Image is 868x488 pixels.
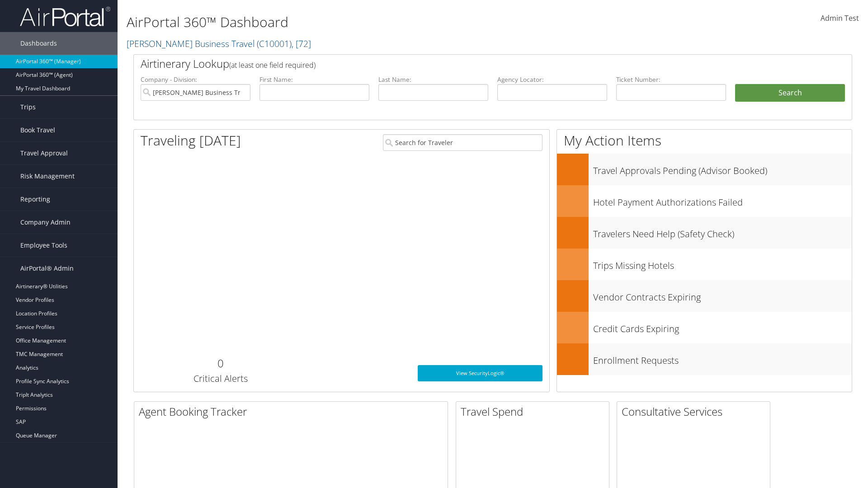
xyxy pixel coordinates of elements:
[20,165,75,188] span: Risk Management
[127,13,615,32] h1: AirPortal 360™ Dashboard
[593,160,852,177] h3: Travel Approvals Pending (Advisor Booked)
[259,75,369,84] label: First Name:
[141,356,300,371] h2: 0
[20,188,50,211] span: Reporting
[383,134,542,151] input: Search for Traveler
[139,404,448,419] h2: Agent Booking Tracker
[557,154,852,185] a: Travel Approvals Pending (Advisor Booked)
[20,119,55,141] span: Book Travel
[141,372,300,385] h3: Critical Alerts
[622,404,770,419] h2: Consultative Services
[20,257,74,280] span: AirPortal® Admin
[20,6,110,27] img: airportal-logo.png
[378,75,488,84] label: Last Name:
[20,96,36,118] span: Trips
[20,32,57,55] span: Dashboards
[557,343,852,375] a: Enrollment Requests
[593,350,852,367] h3: Enrollment Requests
[257,38,292,50] span: ( C10001 )
[557,312,852,343] a: Credit Cards Expiring
[616,75,726,84] label: Ticket Number:
[557,249,852,280] a: Trips Missing Hotels
[557,217,852,249] a: Travelers Need Help (Safety Check)
[593,223,852,240] h3: Travelers Need Help (Safety Check)
[557,131,852,150] h1: My Action Items
[735,84,845,102] button: Search
[20,142,68,164] span: Travel Approval
[461,404,609,419] h2: Travel Spend
[497,75,607,84] label: Agency Locator:
[418,365,542,381] a: View SecurityLogic®
[141,56,785,71] h2: Airtinerary Lookup
[229,60,316,70] span: (at least one field required)
[821,5,859,33] a: Admin Test
[127,38,311,50] a: [PERSON_NAME] Business Travel
[593,286,852,304] h3: Vendor Contracts Expiring
[141,75,250,84] label: Company - Division:
[20,234,67,257] span: Employee Tools
[821,13,859,23] span: Admin Test
[557,280,852,312] a: Vendor Contracts Expiring
[593,255,852,272] h3: Trips Missing Hotels
[593,192,852,209] h3: Hotel Payment Authorizations Failed
[20,211,71,234] span: Company Admin
[141,131,241,150] h1: Traveling [DATE]
[292,38,311,50] span: , [ 72 ]
[593,318,852,335] h3: Credit Cards Expiring
[557,185,852,217] a: Hotel Payment Authorizations Failed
